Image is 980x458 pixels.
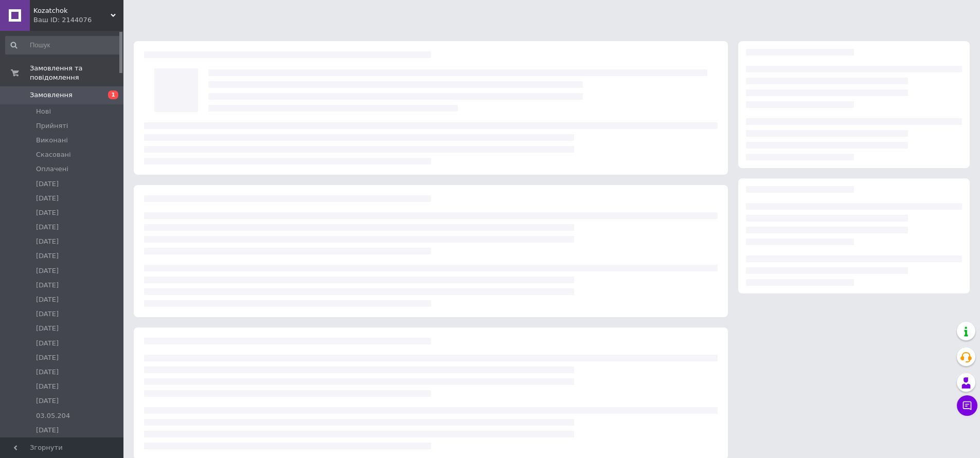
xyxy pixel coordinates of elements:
span: [DATE] [36,194,59,203]
span: [DATE] [36,339,59,348]
span: [DATE] [36,382,59,391]
span: [DATE] [36,324,59,333]
span: [DATE] [36,309,59,319]
span: [DATE] [36,426,59,435]
input: Пошук [5,36,121,54]
span: Замовлення та повідомлення [30,64,123,82]
span: 1 [108,90,118,99]
span: Оплачені [36,164,68,174]
span: [DATE] [36,179,59,189]
span: Нові [36,107,51,116]
span: [DATE] [36,237,59,246]
span: Замовлення [30,90,73,100]
span: Виконані [36,136,68,145]
span: Kozatchok [33,6,111,15]
div: Ваш ID: 2144076 [33,15,123,25]
span: Скасовані [36,150,71,159]
span: [DATE] [36,368,59,377]
span: 03.05.204 [36,411,70,420]
span: Прийняті [36,121,68,131]
span: [DATE] [36,251,59,261]
span: [DATE] [36,208,59,217]
span: [DATE] [36,281,59,290]
span: [DATE] [36,396,59,406]
button: Чат з покупцем [957,395,977,416]
span: [DATE] [36,353,59,362]
span: [DATE] [36,295,59,304]
span: [DATE] [36,266,59,276]
span: [DATE] [36,223,59,232]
